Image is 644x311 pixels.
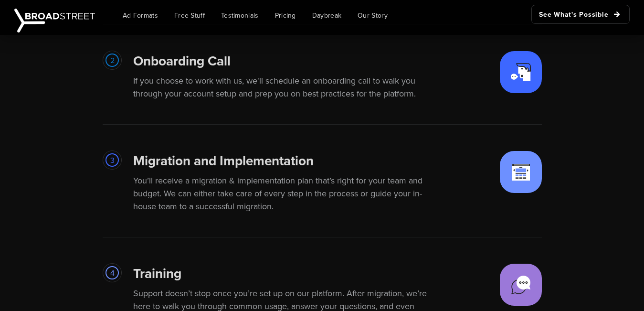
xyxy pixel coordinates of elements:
[350,5,395,26] a: Our Story
[133,264,439,283] h3: Training
[133,51,439,71] h3: Onboarding Call
[174,11,205,21] span: Free Stuff
[123,11,158,21] span: Ad Formats
[214,5,266,26] a: Testimonials
[358,11,388,21] span: Our Story
[275,11,296,21] span: Pricing
[133,151,439,171] h3: Migration and Implementation
[116,5,165,26] a: Ad Formats
[133,75,439,100] p: If you choose to work with us, we'll schedule an onboarding call to walk you through your account...
[305,5,348,26] a: Daybreak
[14,9,95,32] img: Broadstreet | The Ad Manager for Small Publishers
[110,155,115,166] span: 3
[167,5,212,26] a: Free Stuff
[268,5,303,26] a: Pricing
[312,11,341,21] span: Daybreak
[133,174,439,213] p: You’ll receive a migration & implementation plan that’s right for your team and budget. We can ei...
[110,268,115,279] span: 4
[110,55,115,66] span: 2
[221,11,259,21] span: Testimonials
[531,5,630,24] a: See What's Possible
